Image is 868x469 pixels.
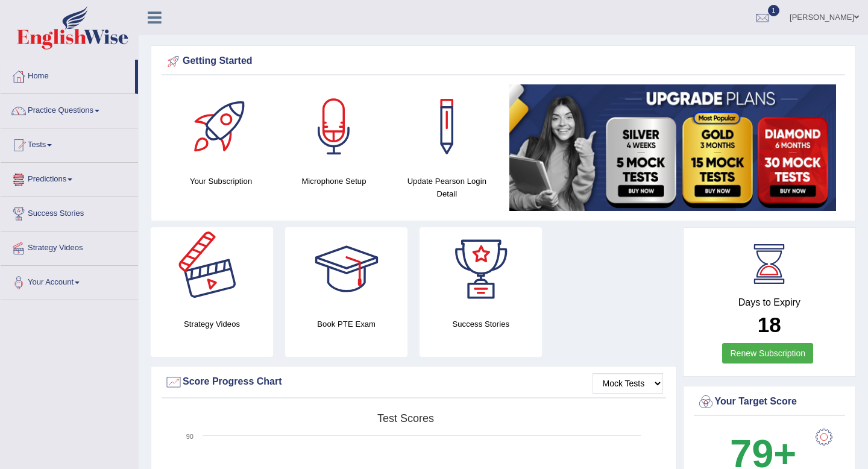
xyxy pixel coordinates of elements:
a: Your Account [1,266,138,296]
a: Predictions [1,163,138,193]
a: Success Stories [1,197,138,227]
b: 18 [758,313,781,336]
tspan: Test scores [377,412,434,424]
text: 90 [186,433,193,440]
span: 1 [768,5,780,16]
div: Getting Started [165,52,842,71]
a: Renew Subscription [722,343,813,364]
h4: Update Pearson Login Detail [397,175,497,200]
div: Your Target Score [697,393,843,411]
h4: Book PTE Exam [285,318,407,330]
a: Strategy Videos [1,231,138,262]
h4: Success Stories [420,318,542,330]
h4: Your Subscription [171,175,271,187]
a: Tests [1,128,138,159]
a: Home [1,60,135,90]
h4: Microphone Setup [283,175,384,187]
img: small5.jpg [509,84,836,211]
a: Practice Questions [1,94,138,124]
h4: Strategy Videos [151,318,273,330]
div: Score Progress Chart [165,373,663,391]
h4: Days to Expiry [697,297,843,308]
